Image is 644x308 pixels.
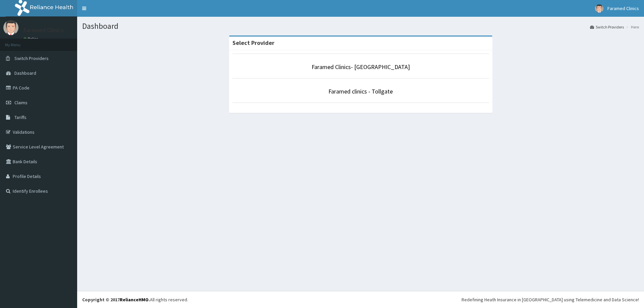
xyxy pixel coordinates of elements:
[14,100,28,106] span: Claims
[590,24,624,30] a: Switch Providers
[14,70,36,76] span: Dashboard
[77,291,644,308] footer: All rights reserved.
[14,55,49,61] span: Switch Providers
[82,297,150,303] strong: Copyright © 2017 .
[462,296,639,303] div: Redefining Heath Insurance in [GEOGRAPHIC_DATA] using Telemedicine and Data Science!
[23,37,40,41] a: Online
[625,24,639,30] li: Here
[23,27,64,33] p: Faramed Clinics
[328,87,393,95] a: Faramed clinics - Tollgate
[232,39,274,47] strong: Select Provider
[120,297,149,303] a: RelianceHMO
[14,114,26,120] span: Tariffs
[312,63,410,71] a: Faramed Clinics- [GEOGRAPHIC_DATA]
[3,20,18,35] img: User Image
[607,5,639,11] span: Faramed Clinics
[595,4,603,13] img: User Image
[82,22,639,30] h1: Dashboard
